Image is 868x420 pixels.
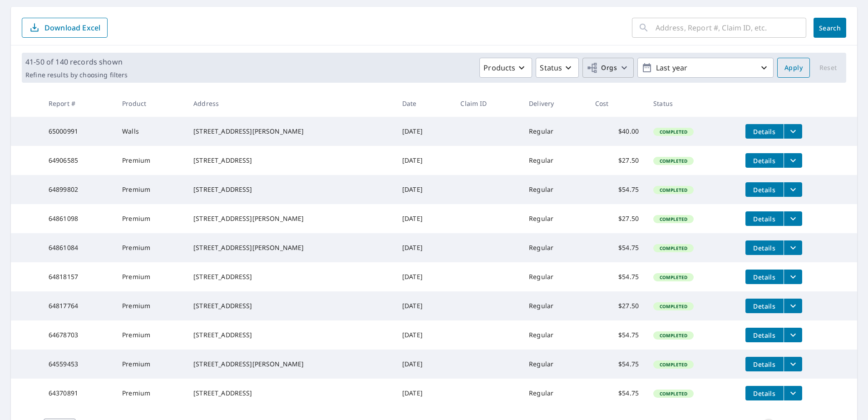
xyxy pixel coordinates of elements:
[115,204,186,233] td: Premium
[41,291,115,320] td: 64817764
[395,233,453,262] td: [DATE]
[821,24,839,32] span: Search
[536,58,579,78] button: Status
[41,117,115,146] td: 65000991
[784,299,802,313] button: filesDropdownBtn-64817764
[587,62,617,74] span: Orgs
[784,240,802,255] button: filesDropdownBtn-64861084
[588,320,646,350] td: $54.75
[522,146,588,175] td: Regular
[784,328,802,342] button: filesDropdownBtn-64678703
[582,58,634,78] button: Orgs
[41,90,115,117] th: Report #
[186,90,395,117] th: Address
[745,182,784,197] button: detailsBtn-64899802
[652,60,759,76] p: Last year
[115,291,186,320] td: Premium
[479,58,532,78] button: Products
[522,204,588,233] td: Regular
[193,127,388,136] div: [STREET_ADDRESS][PERSON_NAME]
[588,350,646,379] td: $54.75
[588,146,646,175] td: $27.50
[115,379,186,408] td: Premium
[41,379,115,408] td: 64370891
[654,187,693,193] span: Completed
[588,204,646,233] td: $27.50
[588,117,646,146] td: $40.00
[654,390,693,397] span: Completed
[751,215,778,223] span: Details
[654,303,693,310] span: Completed
[395,379,453,408] td: [DATE]
[751,273,778,281] span: Details
[193,185,388,194] div: [STREET_ADDRESS]
[453,90,522,117] th: Claim ID
[751,302,778,310] span: Details
[588,291,646,320] td: $27.50
[656,15,806,40] input: Address, Report #, Claim ID, etc.
[115,90,186,117] th: Product
[588,175,646,204] td: $54.75
[115,146,186,175] td: Premium
[115,175,186,204] td: Premium
[193,389,388,398] div: [STREET_ADDRESS]
[41,175,115,204] td: 64899802
[395,291,453,320] td: [DATE]
[41,262,115,291] td: 64818157
[522,379,588,408] td: Regular
[522,117,588,146] td: Regular
[115,320,186,350] td: Premium
[777,58,810,78] button: Apply
[41,320,115,350] td: 64678703
[41,350,115,379] td: 64559453
[784,62,803,74] span: Apply
[193,272,388,281] div: [STREET_ADDRESS]
[588,379,646,408] td: $54.75
[522,320,588,350] td: Regular
[395,90,453,117] th: Date
[193,301,388,310] div: [STREET_ADDRESS]
[522,350,588,379] td: Regular
[115,262,186,291] td: Premium
[395,175,453,204] td: [DATE]
[745,124,784,139] button: detailsBtn-65000991
[745,328,784,342] button: detailsBtn-64678703
[588,262,646,291] td: $54.75
[751,127,778,136] span: Details
[751,185,778,194] span: Details
[41,146,115,175] td: 64906585
[784,270,802,284] button: filesDropdownBtn-64818157
[193,243,388,252] div: [STREET_ADDRESS][PERSON_NAME]
[751,156,778,165] span: Details
[654,129,693,135] span: Completed
[193,330,388,340] div: [STREET_ADDRESS]
[540,62,562,73] p: Status
[751,360,778,369] span: Details
[193,360,388,369] div: [STREET_ADDRESS][PERSON_NAME]
[395,204,453,233] td: [DATE]
[115,233,186,262] td: Premium
[784,124,802,139] button: filesDropdownBtn-65000991
[522,175,588,204] td: Regular
[395,320,453,350] td: [DATE]
[654,158,693,164] span: Completed
[654,361,693,368] span: Completed
[654,274,693,280] span: Completed
[395,117,453,146] td: [DATE]
[814,18,846,38] button: Search
[395,350,453,379] td: [DATE]
[41,233,115,262] td: 64861084
[745,299,784,313] button: detailsBtn-64817764
[784,357,802,371] button: filesDropdownBtn-64559453
[483,62,515,73] p: Products
[44,23,100,33] p: Download Excel
[745,153,784,168] button: detailsBtn-64906585
[745,211,784,226] button: detailsBtn-64861098
[395,146,453,175] td: [DATE]
[646,90,738,117] th: Status
[193,156,388,165] div: [STREET_ADDRESS]
[745,270,784,284] button: detailsBtn-64818157
[784,182,802,197] button: filesDropdownBtn-64899802
[588,233,646,262] td: $54.75
[193,214,388,223] div: [STREET_ADDRESS][PERSON_NAME]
